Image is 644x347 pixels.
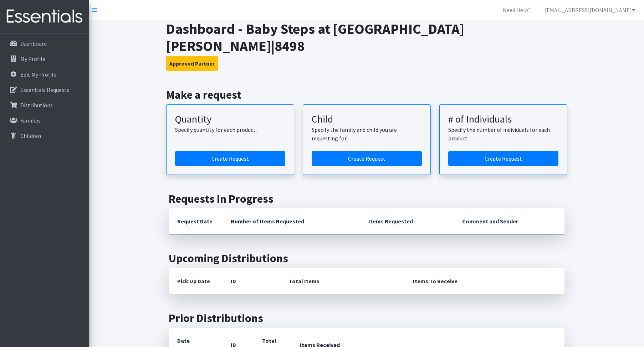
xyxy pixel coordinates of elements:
[166,88,567,102] h2: Make a request
[539,3,641,17] a: [EMAIL_ADDRESS][DOMAIN_NAME]
[3,5,86,29] img: HumanEssentials
[20,40,47,47] p: Dashboard
[175,151,285,166] a: Create a request by quantity
[222,208,360,234] th: Number of Items Requested
[166,20,567,55] h1: Dashboard - Baby Steps at [GEOGRAPHIC_DATA][PERSON_NAME]|8498
[360,208,454,234] th: Items Requested
[312,113,422,125] h3: Child
[448,151,558,166] a: Create a request by number of individuals
[169,268,222,294] th: Pick Up Date
[20,102,53,109] p: Distributions
[222,268,280,294] th: ID
[448,125,558,143] p: Specify the number of individuals for each product.
[20,71,56,78] p: Edit My Profile
[169,208,222,234] th: Request Date
[20,132,41,139] p: Children
[3,83,86,97] a: Essentials Requests
[20,86,69,93] p: Essentials Requests
[175,113,285,125] h3: Quantity
[312,151,422,166] a: Create a request for a child or family
[169,252,564,265] h2: Upcoming Distributions
[166,56,218,71] button: Approved Partner
[497,3,536,17] a: Need Help?
[3,98,86,112] a: Distributions
[448,113,558,125] h3: # of Individuals
[3,52,86,66] a: My Profile
[3,129,86,143] a: Children
[20,55,45,62] p: My Profile
[169,311,564,325] h2: Prior Distributions
[20,117,41,124] p: Families
[3,113,86,128] a: Families
[454,208,564,234] th: Comment and Sender
[169,192,564,206] h2: Requests In Progress
[175,125,285,134] p: Specify quantity for each product.
[3,67,86,82] a: Edit My Profile
[312,125,422,143] p: Specify the family and child you are requesting for.
[404,268,564,294] th: Items To Receive
[3,36,86,51] a: Dashboard
[280,268,404,294] th: Total Items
